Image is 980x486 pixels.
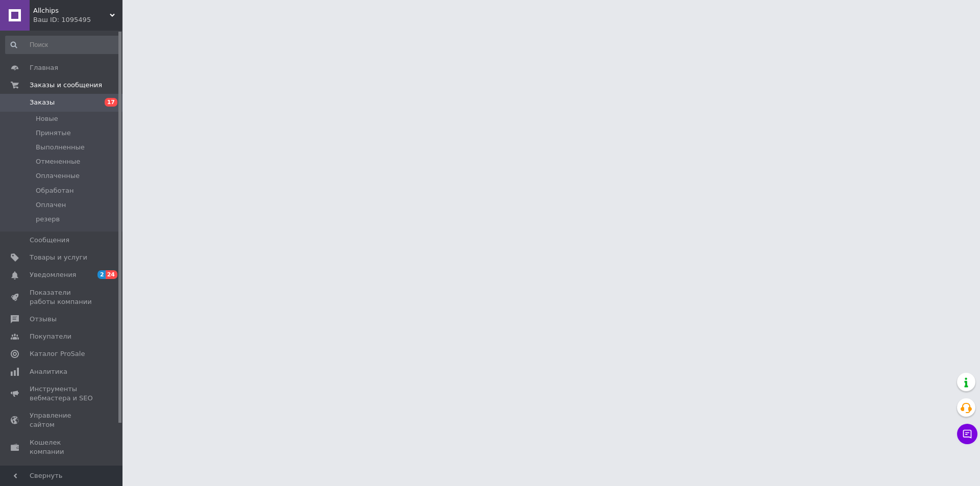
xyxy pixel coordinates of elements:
[30,411,94,429] span: Управление сайтом
[30,63,58,72] span: Главная
[30,98,55,107] span: Заказы
[36,129,71,138] span: Принятые
[36,143,85,152] span: Выполненные
[30,288,94,306] span: Показатели работы компании
[30,81,102,90] span: Заказы и сообщения
[33,15,122,24] div: Ваш ID: 1095495
[30,332,71,341] span: Покупатели
[30,438,94,456] span: Кошелек компании
[30,236,69,245] span: Сообщения
[30,349,85,359] span: Каталог ProSale
[97,270,106,279] span: 2
[30,253,87,262] span: Товары и услуги
[106,270,117,279] span: 24
[30,367,67,376] span: Аналитика
[36,114,58,123] span: Новые
[30,315,57,324] span: Отзывы
[30,385,94,403] span: Инструменты вебмастера и SEO
[36,186,73,195] span: Обработан
[36,171,80,181] span: Оплаченные
[36,157,80,166] span: Отмененные
[105,98,117,107] span: 17
[36,200,66,210] span: Оплачен
[30,465,56,474] span: Маркет
[36,215,60,224] span: резерв
[30,270,76,279] span: Уведомления
[957,424,977,444] button: Чат с покупателем
[33,6,110,15] span: Allchips
[5,36,120,54] input: Поиск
